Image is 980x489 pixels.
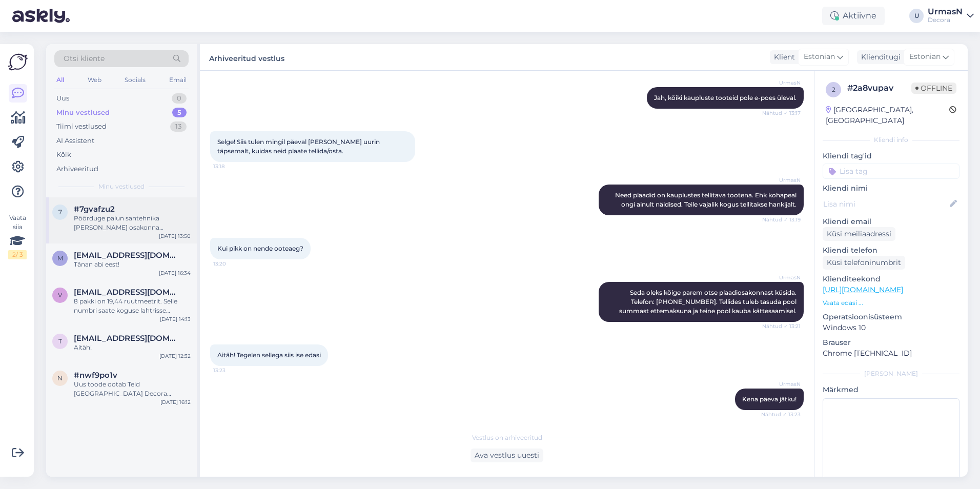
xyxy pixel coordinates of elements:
[213,260,252,268] span: 13:20
[74,297,191,315] div: 8 pakki on 19,44 ruutmeetrit. Selle numbri saate koguse lahtrisse sisestada. Selle koguse hind on...
[86,73,104,87] div: Web
[762,380,801,388] span: UrmasN
[74,251,180,260] span: merle152@hotmail.com
[74,288,180,297] span: vdostojevskaja@gmail.com
[823,183,959,194] p: Kliendi nimi
[217,244,303,252] span: Kui pikk on nende ooteaeg?
[98,182,145,191] span: Minu vestlused
[762,322,801,330] span: Nähtud ✓ 13:21
[74,214,191,232] div: Pöörduge palun santehnika [PERSON_NAME] osakonna [PERSON_NAME], telefon: [PHONE_NUMBER] ; e-mail:...
[217,138,381,155] span: Selge! Siis tulen mingil päeval [PERSON_NAME] uurin täpsemalt, kuidas neid plaate tellida/osta.
[54,73,66,87] div: All
[471,449,543,462] div: Ava vestlus uuesti
[8,52,28,72] img: Askly Logo
[172,93,187,104] div: 0
[619,289,798,315] span: Seda oleks kõige parem otse plaadiosakonnast küsida. Telefon: [PHONE_NUMBER]. Tellides tuleb tasu...
[742,395,797,403] span: Kena päeva jätku!
[762,216,801,223] span: Nähtud ✓ 13:19
[64,53,105,64] span: Otsi kliente
[928,8,974,24] a: UrmasNDecora
[847,82,911,94] div: # 2a8vupav
[74,371,117,380] span: #nwf9po1v
[58,337,62,345] span: t
[56,164,98,174] div: Arhiveeritud
[826,105,949,126] div: [GEOGRAPHIC_DATA], [GEOGRAPHIC_DATA]
[160,398,191,406] div: [DATE] 16:12
[823,298,959,308] p: Vaata edasi ...
[74,260,191,269] div: Tãnan abi eest!
[823,337,959,348] p: Brauser
[56,108,110,118] div: Minu vestlused
[472,433,542,442] span: Vestlus on arhiveeritud
[832,86,835,93] span: 2
[172,108,187,118] div: 5
[209,50,284,64] label: Arhiveeritud vestlus
[823,348,959,359] p: Chrome [TECHNICAL_ID]
[654,94,797,101] span: Jah, kõiki kaupluste tooteid pole e-poes üleval.
[823,384,959,395] p: Märkmed
[823,135,959,145] div: Kliendi info
[761,411,801,418] span: Nähtud ✓ 13:23
[823,245,959,256] p: Kliendi telefon
[823,312,959,322] p: Operatsioonisüsteem
[8,250,27,259] div: 2 / 3
[762,274,801,281] span: UrmasN
[74,205,115,214] span: #7gvafzu2
[911,83,956,94] span: Offline
[823,198,948,210] input: Lisa nimi
[770,52,795,63] div: Klient
[823,256,905,270] div: Küsi telefoninumbrit
[823,369,959,378] div: [PERSON_NAME]
[56,93,69,104] div: Uus
[57,254,63,262] span: m
[928,8,963,16] div: UrmasN
[823,274,959,284] p: Klienditeekond
[167,73,189,87] div: Email
[74,380,191,398] div: Uus toode ootab Teid [GEOGRAPHIC_DATA] Decora arvemüügis (kohe uksest sisse tulles vasakul esimen...
[615,191,798,208] span: Need plaadid on kauplustes tellitava tootena. Ehk kohapeal ongi ainult näidised. Teile vajalik ko...
[58,208,62,216] span: 7
[823,322,959,333] p: Windows 10
[74,334,180,343] span: terippohla@gmail.com
[160,315,191,323] div: [DATE] 14:13
[909,9,924,23] div: U
[56,136,94,146] div: AI Assistent
[213,162,252,170] span: 13:18
[804,51,835,63] span: Estonian
[170,121,187,132] div: 13
[56,150,71,160] div: Kõik
[213,366,252,374] span: 13:23
[74,343,191,352] div: Aitäh!
[823,164,959,179] input: Lisa tag
[217,351,321,359] span: Aitäh! Tegelen sellega siis ise edasi
[823,285,903,294] a: [URL][DOMAIN_NAME]
[857,52,901,63] div: Klienditugi
[762,109,801,117] span: Nähtud ✓ 13:17
[8,213,27,259] div: Vaata siia
[57,374,63,382] span: n
[56,121,107,132] div: Tiimi vestlused
[762,79,801,87] span: UrmasN
[159,232,191,240] div: [DATE] 13:50
[122,73,148,87] div: Socials
[762,176,801,184] span: UrmasN
[58,291,62,299] span: v
[909,51,941,63] span: Estonian
[928,16,963,24] div: Decora
[823,227,895,241] div: Küsi meiliaadressi
[823,216,959,227] p: Kliendi email
[823,151,959,161] p: Kliendi tag'id
[159,352,191,360] div: [DATE] 12:32
[822,7,885,25] div: Aktiivne
[159,269,191,277] div: [DATE] 16:34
